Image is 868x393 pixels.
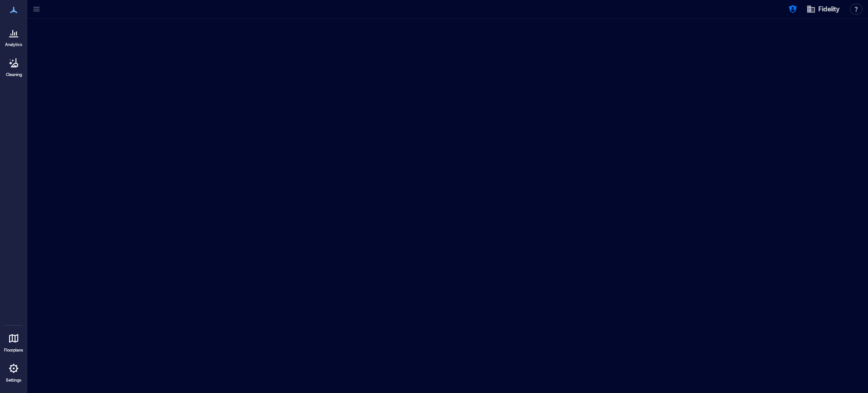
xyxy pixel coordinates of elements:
a: Analytics [2,22,25,50]
p: Floorplans [4,347,23,353]
a: Cleaning [2,52,25,80]
p: Settings [6,378,21,383]
a: Floorplans [1,327,26,356]
p: Cleaning [6,72,22,77]
button: Fidelity [804,2,842,16]
span: Fidelity [818,5,840,14]
a: Settings [3,357,25,386]
p: Analytics [5,42,22,47]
